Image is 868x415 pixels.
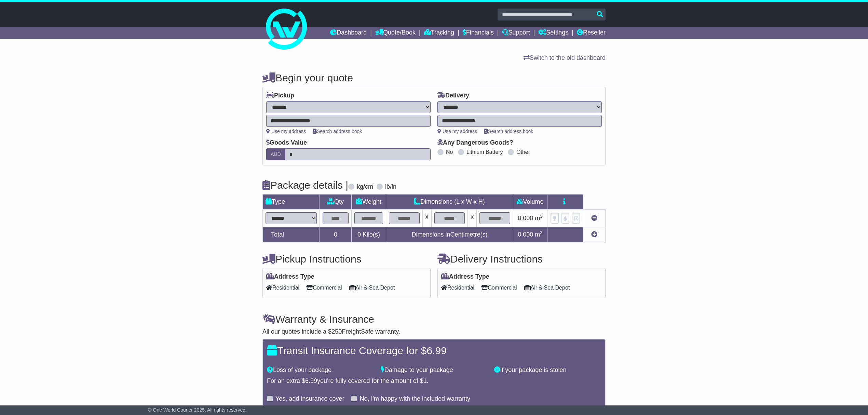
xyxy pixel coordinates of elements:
[540,214,543,219] sup: 3
[446,149,453,155] label: No
[516,149,530,155] label: Other
[437,253,606,265] h4: Delivery Instructions
[385,183,396,191] label: lb/in
[577,27,606,39] a: Reseller
[424,27,454,39] a: Tracking
[441,282,474,293] span: Residential
[535,231,543,238] span: m
[313,129,362,134] a: Search address book
[591,215,597,222] a: Remove this item
[375,27,416,39] a: Quote/Book
[524,54,606,61] a: Switch to the old dashboard
[263,195,320,210] td: Type
[349,282,395,293] span: Air & Sea Depot
[357,183,373,191] label: kg/cm
[463,27,494,39] a: Financials
[466,149,503,155] label: Lithium Battery
[518,231,533,238] span: 0.000
[481,282,517,293] span: Commercial
[518,215,533,222] span: 0.000
[262,328,606,336] div: All our quotes include a $ FreightSafe warranty.
[305,377,317,384] span: 6.99
[524,282,570,293] span: Air & Sea Depot
[468,210,477,227] td: x
[360,395,470,403] label: No, I'm happy with the included warranty
[535,215,543,222] span: m
[386,227,513,242] td: Dimensions in Centimetre(s)
[320,227,352,242] td: 0
[538,27,568,39] a: Settings
[513,195,547,210] td: Volume
[491,366,605,374] div: If your package is stolen
[148,407,247,413] span: © One World Courier 2025. All rights reserved.
[263,366,377,374] div: Loss of your package
[437,139,513,147] label: Any Dangerous Goods?
[267,345,601,356] h4: Transit Insurance Coverage for $
[441,273,489,281] label: Address Type
[591,231,597,238] a: Add new item
[352,195,386,210] td: Weight
[331,328,342,335] span: 250
[266,139,307,147] label: Goods Value
[275,395,344,403] label: Yes, add insurance cover
[262,179,348,191] h4: Package details |
[437,129,477,134] a: Use my address
[262,72,606,83] h4: Begin your quote
[266,92,294,99] label: Pickup
[484,129,533,134] a: Search address book
[437,92,469,99] label: Delivery
[422,210,431,227] td: x
[266,129,306,134] a: Use my address
[330,27,367,39] a: Dashboard
[266,273,314,281] label: Address Type
[262,313,606,325] h4: Warranty & Insurance
[352,227,386,242] td: Kilo(s)
[357,231,361,238] span: 0
[320,195,352,210] td: Qty
[306,282,342,293] span: Commercial
[267,377,601,385] div: For an extra $ you're fully covered for the amount of $ .
[266,282,299,293] span: Residential
[426,345,446,356] span: 6.99
[263,227,320,242] td: Total
[386,195,513,210] td: Dimensions (L x W x H)
[377,366,491,374] div: Damage to your package
[266,148,285,160] label: AUD
[262,253,431,265] h4: Pickup Instructions
[540,230,543,235] sup: 3
[502,27,530,39] a: Support
[423,377,427,384] span: 1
